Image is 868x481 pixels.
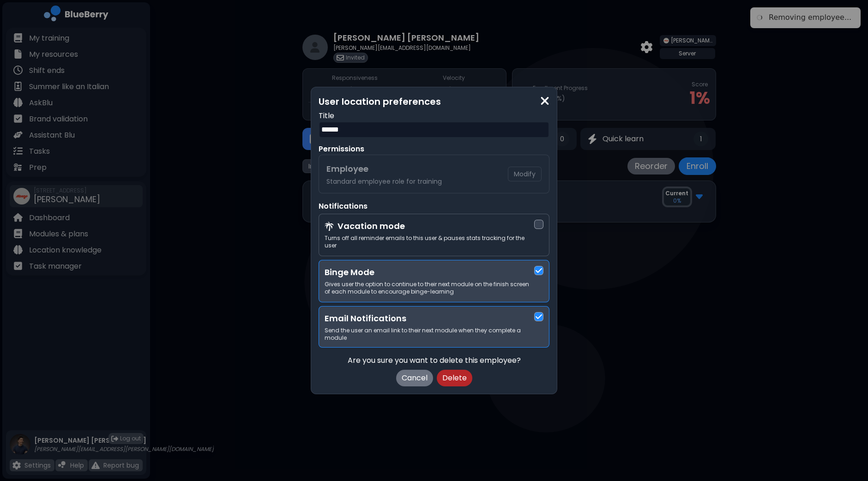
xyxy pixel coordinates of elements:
p: Turns off all reminder emails to this user & pauses stats tracking for the user [325,234,534,249]
p: User location preferences [319,95,549,108]
button: Cancel [396,370,433,386]
img: check [536,267,542,274]
img: check [536,313,542,320]
h3: Email Notifications [325,312,534,325]
img: vacation icon [325,222,334,231]
p: Are you sure you want to delete this employee? [319,355,549,366]
h3: Vacation mode [338,220,405,233]
img: close icon [540,95,549,107]
p: Gives user the option to continue to their next module on the finish screen of each module to enc... [325,281,534,295]
p: Notifications [319,201,549,212]
p: Send the user an email link to their next module when they complete a module [325,327,534,342]
p: Title [319,110,549,121]
button: Delete [437,370,472,386]
h3: Binge Mode [325,266,534,279]
p: Permissions [319,144,549,155]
